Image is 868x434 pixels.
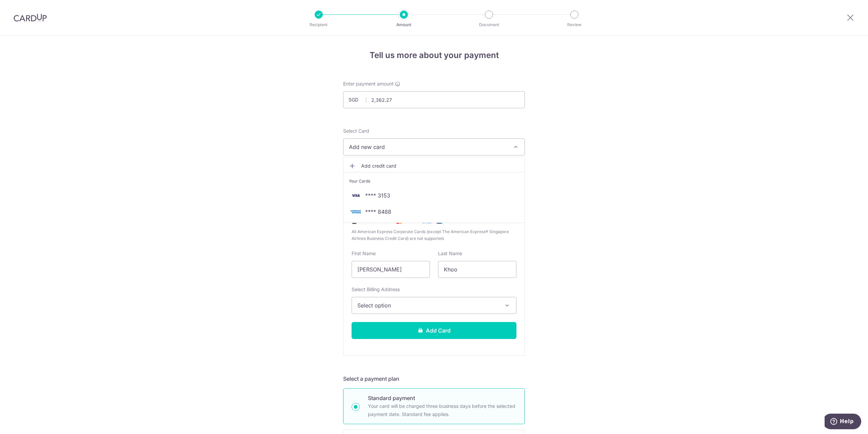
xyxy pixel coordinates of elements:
span: Add credit card [361,163,519,169]
span: Add new card [349,143,507,151]
p: Standard payment [368,394,516,402]
button: Add Card [352,322,516,339]
input: Cardholder First Name [352,261,430,278]
input: 0.00 [343,91,525,108]
button: Select option [352,297,516,314]
label: Select Billing Address [352,286,400,293]
span: Your Cards [349,178,370,185]
label: First Name [352,250,376,257]
p: Amount [379,21,429,28]
span: Select option [357,301,498,309]
iframe: Opens a widget where you can find more information [825,414,861,431]
label: Last Name [438,250,462,257]
button: Add new card [343,138,525,155]
img: AMEX [349,208,362,216]
h5: Select a payment plan [343,375,525,383]
span: SGD [349,96,366,103]
p: Review [549,21,599,28]
img: VISA [349,191,362,200]
a: Add credit card [343,160,525,172]
span: All American Express Corporate Cards (except The American Express® Singapore Airlines Business Cr... [352,228,516,242]
span: translation missing: en.payables.payment_networks.credit_card.summary.labels.select_card [343,128,369,134]
input: Cardholder Last Name [438,261,516,278]
img: CardUp [14,14,47,22]
span: Enter payment amount [343,80,394,87]
h4: Tell us more about your payment [343,49,525,61]
p: Your card will be charged three business days before the selected payment date. Standard fee appl... [368,402,516,418]
ul: Add new card [343,157,525,223]
p: Document [464,21,514,28]
p: Recipient [294,21,344,28]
